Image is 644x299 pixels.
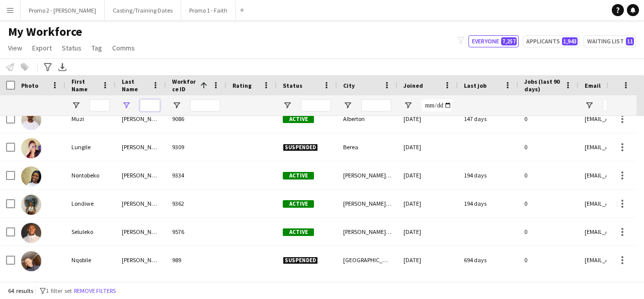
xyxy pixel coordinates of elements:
[626,37,634,45] span: 11
[21,110,41,130] img: Muzi Dube
[116,218,166,246] div: [PERSON_NAME]
[21,138,41,158] img: Lungile Dube
[8,43,22,52] span: View
[65,190,116,217] div: Londiwe
[343,101,352,110] button: Open Filter Menu
[518,133,579,161] div: 0
[524,78,560,93] span: Jobs (last 90 days)
[172,101,181,110] button: Open Filter Menu
[21,1,105,20] button: Promo 2 - [PERSON_NAME]
[585,101,594,110] button: Open Filter Menu
[468,35,519,47] button: Everyone7,257
[166,161,226,189] div: 9334
[122,78,148,93] span: Last Name
[116,246,166,274] div: [PERSON_NAME]
[21,223,41,243] img: Seluleko Dube
[397,133,458,161] div: [DATE]
[8,24,82,39] span: My Workforce
[397,190,458,217] div: [DATE]
[71,101,80,110] button: Open Filter Menu
[518,105,579,133] div: 0
[92,43,102,52] span: Tag
[166,105,226,133] div: 9086
[501,37,517,45] span: 7,257
[28,41,56,54] a: Export
[361,99,391,111] input: City Filter Input
[90,99,110,111] input: First Name Filter Input
[283,172,314,180] span: Active
[404,101,413,110] button: Open Filter Menu
[562,37,578,45] span: 1,943
[337,105,397,133] div: Alberton
[397,105,458,133] div: [DATE]
[4,41,26,54] a: View
[62,43,82,52] span: Status
[166,218,226,246] div: 9576
[523,35,580,47] button: Applicants1,943
[65,133,116,161] div: Lungile
[458,105,518,133] div: 147 days
[88,41,106,54] a: Tag
[518,161,579,189] div: 0
[116,161,166,189] div: [PERSON_NAME]
[71,78,98,93] span: First Name
[190,99,220,111] input: Workforce ID Filter Input
[166,190,226,217] div: 9362
[337,133,397,161] div: Berea
[166,133,226,161] div: 9309
[283,82,302,89] span: Status
[65,246,116,274] div: Nqobile
[422,99,452,111] input: Joined Filter Input
[42,61,54,73] app-action-btn: Advanced filters
[122,101,131,110] button: Open Filter Menu
[181,1,236,20] button: Promo 1 - Faith
[172,78,196,93] span: Workforce ID
[337,161,397,189] div: [PERSON_NAME] Bay
[397,161,458,189] div: [DATE]
[65,105,116,133] div: Muzi
[283,200,314,208] span: Active
[283,228,314,236] span: Active
[72,285,118,296] button: Remove filters
[458,246,518,274] div: 694 days
[397,246,458,274] div: [DATE]
[116,105,166,133] div: [PERSON_NAME]
[232,82,252,89] span: Rating
[337,218,397,246] div: [PERSON_NAME] Bay
[337,246,397,274] div: [GEOGRAPHIC_DATA]
[518,246,579,274] div: 0
[46,287,72,294] span: 1 filter set
[21,195,41,215] img: Londiwe Dube
[283,257,318,264] span: Suspended
[283,101,292,110] button: Open Filter Menu
[458,161,518,189] div: 194 days
[56,61,68,73] app-action-btn: Export XLSX
[105,1,181,20] button: Casting/Training Dates
[32,43,52,52] span: Export
[337,190,397,217] div: [PERSON_NAME] bay
[140,99,160,111] input: Last Name Filter Input
[283,115,314,123] span: Active
[464,82,487,89] span: Last job
[116,133,166,161] div: [PERSON_NAME]
[301,99,331,111] input: Status Filter Input
[166,246,226,274] div: 989
[518,218,579,246] div: 0
[518,190,579,217] div: 0
[116,190,166,217] div: [PERSON_NAME]
[585,82,601,89] span: Email
[584,35,636,47] button: Waiting list11
[108,41,139,54] a: Comms
[397,218,458,246] div: [DATE]
[21,166,41,187] img: Nontobeko Dube
[343,82,355,89] span: City
[65,161,116,189] div: Nontobeko
[21,82,38,89] span: Photo
[65,218,116,246] div: Seluleko
[112,43,135,52] span: Comms
[21,251,41,271] img: Nqobile Dube
[58,41,86,54] a: Status
[404,82,423,89] span: Joined
[283,144,318,151] span: Suspended
[458,190,518,217] div: 194 days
